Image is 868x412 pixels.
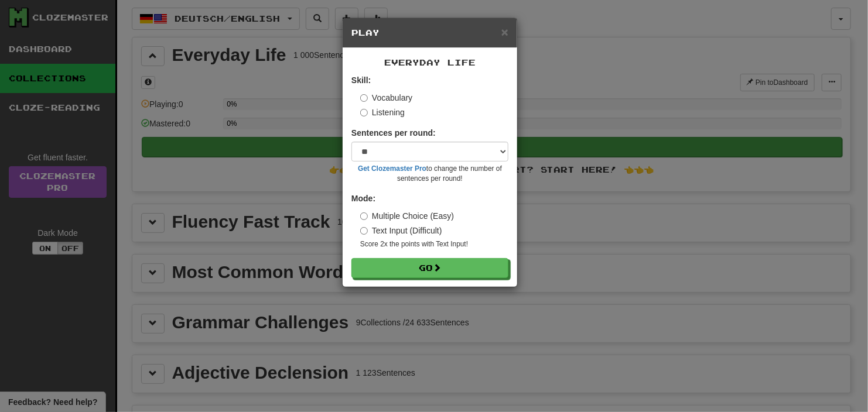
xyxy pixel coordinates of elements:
[351,194,375,203] strong: Mode:
[358,164,426,173] a: Get Clozemaster Pro
[384,57,476,67] span: Everyday Life
[360,225,442,236] label: Text Input (Difficult)
[360,239,508,249] small: Score 2x the points with Text Input !
[360,210,454,222] label: Multiple Choice (Easy)
[351,164,508,184] small: to change the number of sentences per round!
[501,26,508,38] button: Close
[360,109,368,116] input: Listening
[351,127,436,139] label: Sentences per round:
[360,227,368,235] input: Text Input (Difficult)
[351,258,508,278] button: Go
[360,92,412,104] label: Vocabulary
[360,94,368,102] input: Vocabulary
[351,75,371,85] strong: Skill:
[351,27,508,39] h5: Play
[360,107,405,118] label: Listening
[360,212,368,220] input: Multiple Choice (Easy)
[501,25,508,39] span: ×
